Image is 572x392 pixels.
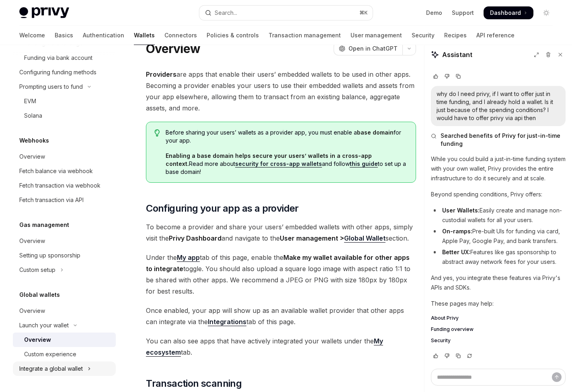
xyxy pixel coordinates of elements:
[13,178,116,193] a: Fetch transaction via webhook
[207,26,259,45] a: Policies & controls
[19,7,69,18] img: light logo
[19,166,93,176] div: Fetch balance via webhook
[484,6,533,19] a: Dashboard
[83,26,124,45] a: Authentication
[431,337,451,344] span: Security
[431,206,566,225] li: Easily create and manage non-custodial wallets for all your users.
[215,8,237,18] div: Search...
[19,26,45,45] a: Welcome
[442,352,452,360] button: Vote that response was not good
[19,306,45,316] div: Overview
[13,108,116,123] a: Solana
[359,10,368,16] span: ⌘ K
[442,249,470,255] strong: Better UX:
[552,372,562,382] button: Send message
[431,326,474,333] span: Funding overview
[13,304,116,318] a: Overview
[146,252,416,297] span: Under the tab of this page, enable the toggle. You should also upload a square logo image with as...
[431,337,566,344] a: Security
[442,207,480,214] strong: User Wallets:
[235,160,322,167] a: security for cross-app wallets
[540,6,553,19] button: Toggle dark mode
[280,234,385,243] strong: User management >
[13,361,116,376] button: Toggle Integrate a global wallet section
[19,251,80,260] div: Setting up sponsorship
[19,195,84,205] div: Fetch transaction via API
[13,94,116,108] a: EVM
[146,69,416,114] span: are apps that enable their users’ embedded wallets to be used in other apps. Becoming a provider ...
[350,160,378,167] a: this guide
[431,154,566,183] p: While you could build a just-in-time funding system with your own wallet, Privy provides the enti...
[13,51,116,65] a: Funding via bank account
[13,193,116,207] a: Fetch transaction via API
[437,90,560,122] div: why do I need privy, if I want to offer just in time funding, and I already hold a wallet. Is it ...
[19,220,69,230] h5: Gas management
[442,228,472,235] strong: On-ramps:
[208,318,246,326] strong: Integrations
[465,352,474,360] button: Reload last chat
[453,352,463,360] button: Copy chat response
[146,337,383,357] a: My ecosystem
[426,9,442,17] a: Demo
[431,315,459,321] span: About Privy
[13,263,116,277] button: Toggle Custom setup section
[19,236,45,246] div: Overview
[24,53,92,63] div: Funding via bank account
[444,26,467,45] a: Recipes
[164,26,197,45] a: Connectors
[442,72,452,80] button: Vote that response was not good
[169,234,221,242] strong: Privy Dashboard
[269,26,341,45] a: Transaction management
[412,26,435,45] a: Security
[154,129,160,137] svg: Tip
[19,67,96,77] div: Configuring funding methods
[357,129,394,136] strong: base domain
[19,321,69,330] div: Launch your wallet
[166,152,408,176] span: Read more about and follow to set up a base domain!
[199,6,373,20] button: Open search
[349,45,398,53] span: Open in ChatGPT
[431,273,566,292] p: And yes, you integrate these features via Privy's APIs and SDKs.
[146,253,410,273] strong: Make my wallet available for other apps to integrate
[19,136,49,145] h5: Webhooks
[146,337,383,356] strong: My ecosystem
[431,247,566,267] li: Features like gas sponsorship to abstract away network fees for your users.
[442,50,472,59] span: Assistant
[166,129,408,145] span: Before sharing your users’ wallets as a provider app, you must enable a for your app.
[476,26,515,45] a: API reference
[24,349,76,359] div: Custom experience
[146,41,200,56] h1: Overview
[13,80,116,94] button: Toggle Prompting users to fund section
[177,253,200,262] a: My app
[13,318,116,333] button: Toggle Launch your wallet section
[441,132,566,148] span: Searched benefits of Privy for just-in-time funding
[19,152,45,161] div: Overview
[146,70,176,78] strong: Providers
[431,369,566,386] textarea: Ask a question...
[208,318,246,326] a: Integrations
[351,26,402,45] a: User management
[146,335,416,358] span: You can also see apps that have actively integrated your wallets under the tab.
[452,9,474,17] a: Support
[146,221,416,244] span: To become a provider and share your users’ embedded wallets with other apps, simply visit the and...
[177,253,200,261] strong: My app
[431,315,566,321] a: About Privy
[431,326,566,333] a: Funding overview
[146,305,416,327] span: Once enabled, your app will show up as an available wallet provider that other apps can integrate...
[431,352,441,360] button: Vote that response was good
[146,202,299,215] span: Configuring your app as a provider
[19,181,100,190] div: Fetch transaction via webhook
[13,234,116,248] a: Overview
[431,72,441,80] button: Vote that response was good
[24,335,51,345] div: Overview
[13,333,116,347] a: Overview
[134,26,155,45] a: Wallets
[431,132,566,148] button: Searched benefits of Privy for just-in-time funding
[166,152,372,167] strong: Enabling a base domain helps secure your users’ wallets in a cross-app context.
[13,347,116,361] a: Custom experience
[431,190,566,199] p: Beyond spending conditions, Privy offers:
[13,149,116,164] a: Overview
[19,82,83,92] div: Prompting users to fund
[344,234,385,243] a: Global Wallet
[24,111,42,120] div: Solana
